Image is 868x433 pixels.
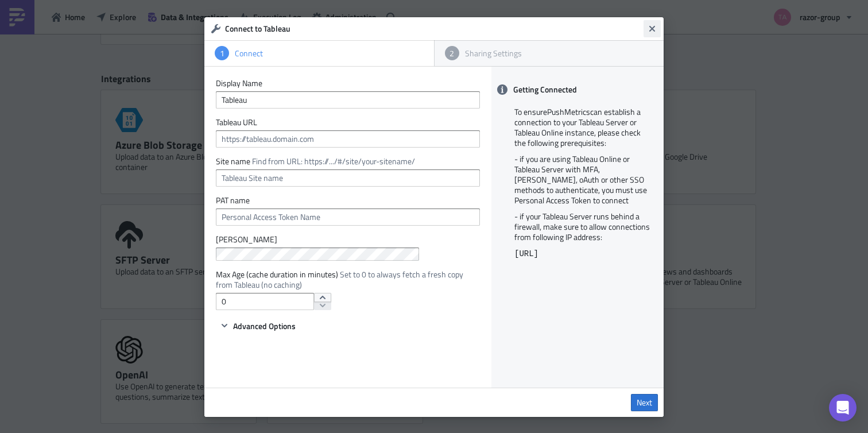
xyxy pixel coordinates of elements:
[216,319,300,333] button: Advanced Options
[514,249,538,258] code: [URL]
[252,155,415,167] span: Find from URL: https://.../#/site/your-sitename/
[216,169,480,187] input: Tableau Site name
[511,270,655,374] iframe: How To Connect Tableau with PushMetrics
[829,394,857,422] div: Open Intercom Messenger
[514,107,652,148] p: To ensure PushMetrics can establish a connection to your Tableau Server or Tableau Online instanc...
[314,293,331,302] button: increment
[631,394,658,411] a: Next
[215,46,229,60] div: 1
[459,48,654,59] div: Sharing Settings
[314,301,331,311] button: decrement
[216,117,480,127] label: Tableau URL
[216,130,480,148] input: https://tableau.domain.com
[445,46,459,60] div: 2
[225,24,644,34] h6: Connect to Tableau
[216,269,480,290] label: Max Age (cache duration in minutes)
[233,320,296,332] span: Advanced Options
[216,293,314,310] input: Enter a number...
[216,195,480,206] label: PAT name
[491,78,664,101] div: Getting Connected
[216,156,480,167] label: Site name
[216,91,480,109] input: Give it a name
[216,208,480,226] input: Personal Access Token Name
[514,211,652,242] p: - if your Tableau Server runs behind a firewall, make sure to allow connections from following IP...
[644,20,661,37] button: Close
[216,234,480,245] label: [PERSON_NAME]
[216,78,480,88] label: Display Name
[229,48,424,59] div: Connect
[637,397,652,408] span: Next
[514,154,652,206] p: - if you are using Tableau Online or Tableau Server with MFA, [PERSON_NAME], oAuth or other SSO m...
[216,268,463,291] span: Set to 0 to always fetch a fresh copy from Tableau (no caching)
